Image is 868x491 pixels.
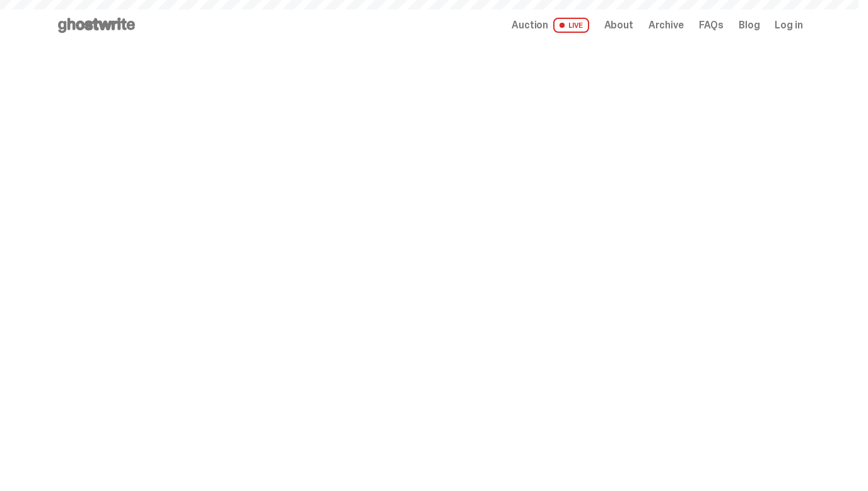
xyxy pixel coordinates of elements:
[648,20,684,30] a: Archive
[739,20,759,30] a: Blog
[512,20,548,30] span: Auction
[553,18,589,33] span: LIVE
[512,18,589,33] a: Auction LIVE
[604,20,633,30] a: About
[775,20,802,30] a: Log in
[699,20,724,30] a: FAQs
